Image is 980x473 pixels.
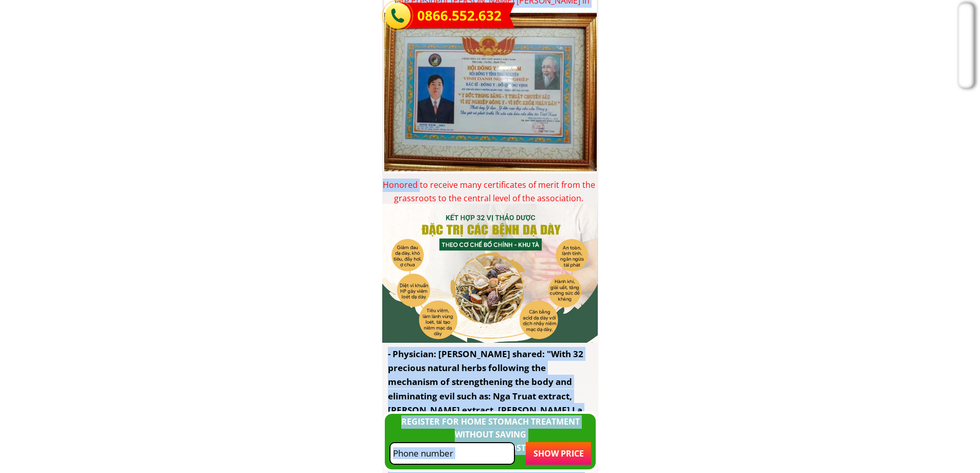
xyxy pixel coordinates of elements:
[417,6,502,25] font: 0866.552.632
[383,179,595,204] font: Honored to receive many certificates of merit from the grassroots to the central level of the ass...
[417,5,504,27] a: 0866.552.632
[401,416,580,441] font: REGISTER FOR HOME STOMACH TREATMENT WITHOUT SAVING
[390,443,514,463] input: Please re-enter your Phone Number which must only include 10 digits!
[533,448,584,459] font: SHOW PRICE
